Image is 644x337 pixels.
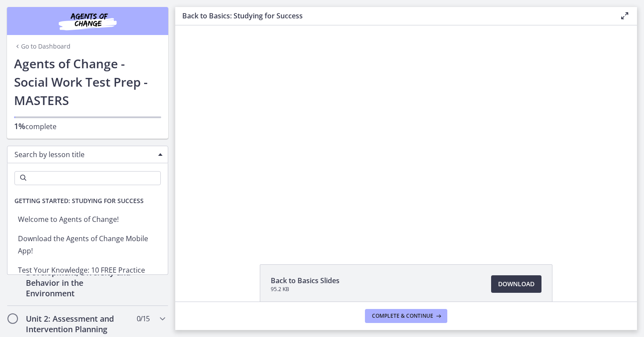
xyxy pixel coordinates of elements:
h2: Unit 1: Human Development, Diversity and Behavior in the Environment [26,256,133,298]
span: Complete & continue [372,312,433,319]
span: 1% [14,121,25,131]
span: 95.2 KB [271,286,340,293]
h1: Agents of Change - Social Work Test Prep - MASTERS [14,54,161,109]
h3: Back to Basics: Studying for Success [182,11,605,21]
a: Go to Dashboard [14,42,71,51]
li: Test Your Knowledge: 10 FREE Practice Questions with Rationales [7,260,168,292]
a: Download [491,275,541,293]
li: Welcome to Agents of Change! [7,210,168,229]
span: Back to Basics Slides [271,275,340,286]
img: Agents of Change [35,11,140,32]
p: complete [14,121,161,132]
span: 0 / 15 [137,313,149,324]
span: Download [498,279,534,289]
h2: Unit 2: Assessment and Intervention Planning [26,313,133,334]
div: Search by lesson title [7,146,168,163]
span: Search by lesson title [14,150,154,159]
button: Complete & continue [365,309,447,323]
iframe: Video Lesson [175,25,637,244]
span: Getting Started: Studying for Success [7,192,151,210]
li: Download the Agents of Change Mobile App! [7,229,168,260]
